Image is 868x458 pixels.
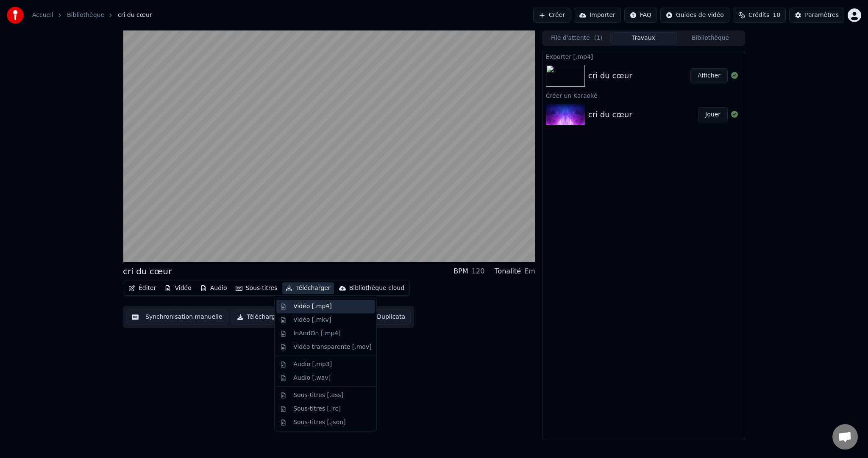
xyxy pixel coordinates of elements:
div: Paramètres [805,11,839,19]
button: Paramètres [789,8,844,23]
div: Vidéo [.mkv] [293,316,331,324]
div: Sous-titres [.ass] [293,391,343,400]
div: InAndOn [.mp4] [293,329,341,338]
a: Accueil [32,11,53,19]
div: BPM [453,266,468,276]
div: Em [524,266,535,276]
div: Ouvrir le chat [832,424,858,450]
div: cri du cœur [588,109,632,121]
div: Vidéo [.mp4] [293,302,331,311]
div: Vidéo transparente [.mov] [293,343,371,351]
img: youka [7,7,24,24]
div: cri du cœur [123,265,172,277]
button: Synchronisation manuelle [126,309,228,325]
button: Travaux [610,32,677,44]
nav: breadcrumb [32,11,152,19]
button: Afficher [690,68,728,83]
span: ( 1 ) [594,34,603,42]
button: Guides de vidéo [660,8,729,23]
div: 120 [472,266,485,276]
div: Exporter [.mp4] [542,51,745,61]
button: Créer [533,8,570,23]
span: Crédits [748,11,769,19]
div: Audio [.mp3] [293,360,332,369]
div: Sous-titres [.lrc] [293,405,341,413]
button: Audio [197,282,231,294]
div: Bibliothèque cloud [349,284,404,292]
div: Créer un Karaoké [542,90,745,100]
button: Télécharger [282,282,334,294]
button: File d'attente [543,32,610,44]
button: Importer [574,8,621,23]
div: Tonalité [495,266,521,276]
div: cri du cœur [588,70,632,82]
button: Crédits10 [733,8,786,23]
span: cri du cœur [118,11,152,19]
div: Sous-titres [.json] [293,418,345,427]
button: Sous-titres [232,282,281,294]
button: Télécharger la vidéo [231,309,312,325]
a: Bibliothèque [67,11,104,19]
button: Jouer [698,107,728,122]
button: Vidéo [161,282,195,294]
button: Éditer [125,282,159,294]
button: Bibliothèque [677,32,744,44]
span: 10 [773,11,780,19]
button: FAQ [624,8,657,23]
div: Audio [.wav] [293,374,331,382]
